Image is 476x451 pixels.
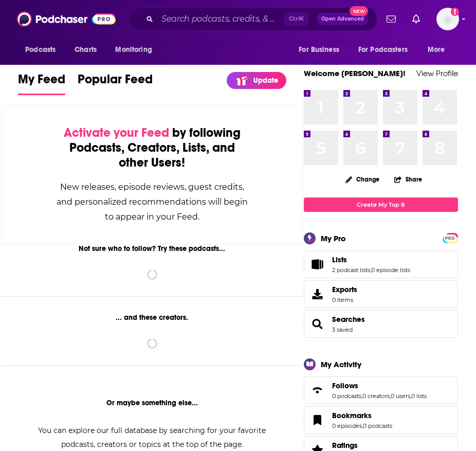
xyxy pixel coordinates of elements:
a: 0 episode lists [371,266,410,274]
a: Welcome [PERSON_NAME]! [304,68,406,78]
a: Update [227,72,286,89]
div: My Activity [321,359,361,369]
span: Bookmarks [332,411,372,420]
span: Lists [304,250,458,278]
a: 0 podcasts [332,392,361,400]
a: Searches [332,315,365,324]
span: Exports [332,285,357,294]
button: open menu [420,40,458,60]
a: Charts [68,40,103,60]
span: Lists [332,255,347,264]
a: Lists [307,257,328,272]
span: Searches [304,310,458,338]
div: ... and these creators. [2,313,302,322]
span: , [362,422,363,429]
a: Create My Top 8 [304,197,458,211]
span: Ctrl K [284,12,308,26]
span: For Business [299,43,339,57]
a: 0 users [391,392,410,400]
a: View Profile [416,68,458,78]
a: Popular Feed [78,71,153,95]
span: More [428,43,445,57]
span: Popular Feed [78,71,153,93]
a: Bookmarks [307,413,328,427]
span: , [361,392,362,400]
div: by following Podcasts, Creators, Lists, and other Users! [53,125,250,170]
a: 0 creators [362,392,390,400]
a: My Feed [18,71,65,95]
input: Search podcasts, credits, & more... [157,11,284,27]
button: Show profile menu [436,8,459,30]
svg: Add a profile image [451,8,459,16]
img: User Profile [436,8,459,30]
div: My Pro [321,233,346,243]
a: 2 podcast lists [332,266,370,274]
a: Show notifications dropdown [408,10,424,28]
a: PRO [444,233,456,241]
span: Ratings [332,441,358,450]
button: open menu [18,40,69,60]
span: Exports [307,287,328,301]
span: Podcasts [25,43,56,57]
span: 0 items [332,296,357,303]
a: Exports [304,280,458,308]
a: 3 saved [332,326,353,333]
span: , [390,392,391,400]
div: Or maybe something else... [2,399,302,407]
button: open menu [352,40,423,60]
a: Lists [332,255,410,264]
span: My Feed [18,71,65,93]
span: Activate your Feed [64,125,169,140]
a: 0 podcasts [363,422,392,429]
span: Open Advanced [321,16,364,22]
a: 0 episodes [332,422,362,429]
button: Share [394,169,423,189]
span: , [370,266,371,274]
a: Show notifications dropdown [382,10,400,28]
a: Searches [307,317,328,331]
img: Podchaser - Follow, Share and Rate Podcasts [17,9,116,29]
span: New [350,6,368,16]
span: Follows [304,376,458,404]
button: Open AdvancedNew [317,13,369,25]
span: Charts [75,43,97,57]
span: PRO [444,234,456,242]
a: 0 lists [411,392,427,400]
span: Bookmarks [304,406,458,434]
span: Monitoring [115,43,152,57]
span: , [410,392,411,400]
span: Logged in as gbrussel [436,8,459,30]
div: New releases, episode reviews, guest credits, and personalized recommendations will begin to appe... [53,179,250,224]
a: Follows [332,381,427,390]
div: Not sure who to follow? Try these podcasts... [2,244,302,253]
a: Follows [307,383,328,398]
button: Change [339,173,386,186]
button: open menu [291,40,352,60]
button: open menu [108,40,165,60]
p: Update [253,76,278,85]
div: Search podcasts, credits, & more... [129,7,377,31]
span: For Podcasters [358,43,408,57]
a: Ratings [332,441,392,450]
span: Follows [332,381,358,390]
a: Bookmarks [332,411,392,420]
